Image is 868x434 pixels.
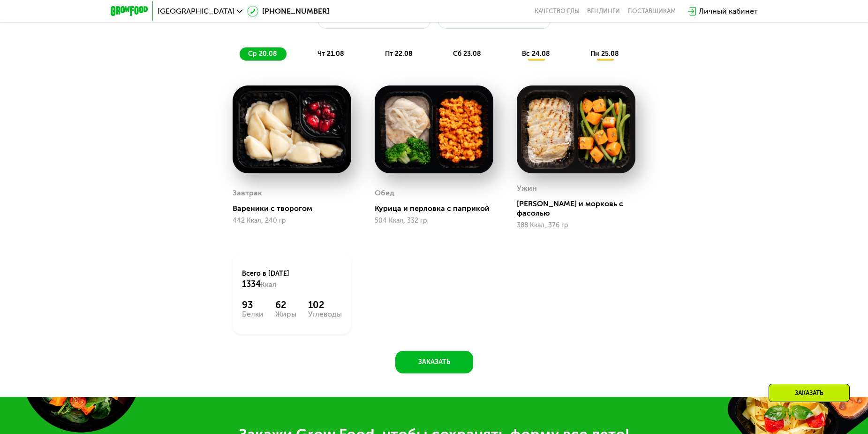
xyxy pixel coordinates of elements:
[275,310,296,318] div: Жиры
[769,384,850,402] div: Заказать
[699,6,758,17] div: Личный кабинет
[248,50,277,58] span: ср 20.08
[375,217,493,225] div: 504 Ккал, 332 гр
[375,204,501,213] div: Курица и перловка с паприкой
[275,299,296,310] div: 62
[395,351,473,373] button: Заказать
[385,50,413,58] span: пт 22.08
[453,50,481,58] span: сб 23.08
[590,50,619,58] span: пн 25.08
[242,279,261,289] span: 1334
[261,281,276,289] span: Ккал
[375,186,394,200] div: Обед
[522,50,550,58] span: вс 24.08
[317,50,344,58] span: чт 21.08
[627,8,676,15] div: поставщикам
[517,222,635,229] div: 388 Ккал, 376 гр
[587,8,620,15] a: Вендинги
[233,186,262,200] div: Завтрак
[308,310,342,318] div: Углеводы
[308,299,342,310] div: 102
[517,199,643,218] div: [PERSON_NAME] и морковь с фасолью
[242,269,342,290] div: Всего в [DATE]
[242,310,264,318] div: Белки
[247,6,329,17] a: [PHONE_NUMBER]
[535,8,580,15] a: Качество еды
[233,204,359,213] div: Вареники с творогом
[517,181,537,195] div: Ужин
[233,217,351,225] div: 442 Ккал, 240 гр
[158,8,234,15] span: [GEOGRAPHIC_DATA]
[242,299,264,310] div: 93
